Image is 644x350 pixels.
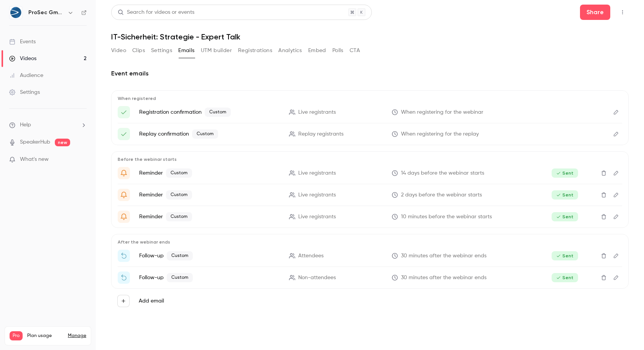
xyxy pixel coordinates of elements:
[10,7,22,19] img: ProSec GmbH
[166,168,192,178] span: Custom
[401,169,484,177] span: 14 days before the webinar starts
[298,191,336,199] span: Live registrants
[167,251,193,260] span: Custom
[298,108,336,116] span: Live registrants
[166,212,192,221] span: Custom
[401,252,486,260] span: 30 minutes after the webinar ends
[610,128,622,140] button: Edit
[238,44,272,57] button: Registrations
[598,167,610,179] button: Delete
[9,55,36,62] div: Videos
[9,38,36,46] div: Events
[139,129,280,139] p: Replay confirmation
[139,168,280,178] p: Reminder
[610,271,622,284] button: Edit
[9,88,40,96] div: Settings
[598,189,610,201] button: Delete
[298,274,336,282] span: Non-attendees
[28,9,64,16] h6: ProSec GmbH
[350,44,360,57] button: CTA
[139,297,164,305] label: Add email
[205,108,231,117] span: Custom
[118,106,622,118] li: Sie sind dabei –IT-Sicherheit: Strategie - Expert Talk am 23.09. um 10:00 Uhr
[298,130,343,138] span: Replay registrants
[298,252,324,260] span: Attendees
[118,156,622,162] p: Before the webinar starts
[201,44,232,57] button: UTM builder
[139,190,280,200] p: Reminder
[552,168,578,178] span: Sent
[27,333,63,339] span: Plan usage
[598,211,610,223] button: Delete
[151,44,172,57] button: Settings
[118,250,622,262] li: Und jetzt? Ihre nächsten Schritte nach dem {{ event_name }}
[118,211,622,223] li: Der {{ event_name }} startet gleich!
[401,213,492,221] span: 10 minutes before the webinar starts
[132,44,145,57] button: Clips
[610,211,622,223] button: Edit
[298,169,336,177] span: Live registrants
[401,191,482,199] span: 2 days before the webinar starts
[118,189,622,201] li: Nur noch 2 Tage: IT-Sicherheit: Strategie - Expert Talk– hier ist Ihr Zugangslink
[9,72,43,79] div: Audience
[552,190,578,200] span: Sent
[55,139,70,146] span: new
[192,129,218,139] span: Custom
[580,5,610,20] button: Share
[20,121,31,129] span: Help
[332,44,343,57] button: Polls
[68,333,86,339] a: Manage
[111,69,629,78] h2: Event emails
[610,167,622,179] button: Edit
[167,273,193,282] span: Custom
[616,6,629,18] button: Top Bar Actions
[10,331,23,340] span: Pro
[20,155,49,164] span: What's new
[401,108,483,116] span: When registering for the webinar
[20,138,50,146] a: SpeakerHub
[278,44,302,57] button: Analytics
[111,32,629,41] h1: IT-Sicherheit: Strategie - Expert Talk
[552,212,578,221] span: Sent
[552,273,578,282] span: Sent
[118,95,622,101] p: When registered
[139,212,280,221] p: Reminder
[118,239,622,245] p: After the webinar ends
[139,273,280,282] p: Follow-up
[610,250,622,262] button: Edit
[9,121,87,129] li: help-dropdown-opener
[118,271,622,284] li: {{ event_name }}verpasst? Aufzeichnung ansehen
[298,213,336,221] span: Live registrants
[178,44,194,57] button: Emails
[598,271,610,284] button: Delete
[118,8,194,16] div: Search for videos or events
[111,44,126,57] button: Video
[166,190,192,200] span: Custom
[139,108,280,117] p: Registration confirmation
[308,44,326,57] button: Embed
[598,250,610,262] button: Delete
[118,128,622,140] li: Sie sind dabei – Replay: {{ event_name }}!
[401,130,479,138] span: When registering for the replay
[139,251,280,260] p: Follow-up
[610,106,622,118] button: Edit
[401,274,486,282] span: 30 minutes after the webinar ends
[118,167,622,179] li: In zwei Wochen: IT-Sicherheit: Strategie - Expert Talk – Ihr Zugang
[552,251,578,260] span: Sent
[610,189,622,201] button: Edit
